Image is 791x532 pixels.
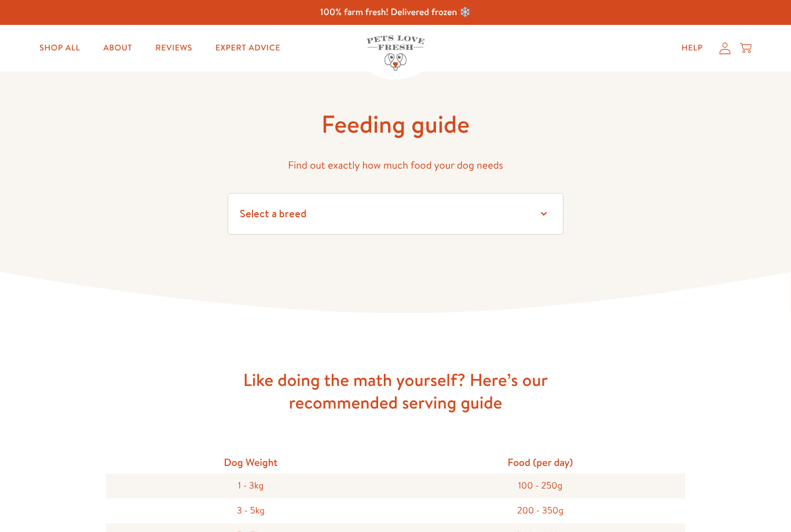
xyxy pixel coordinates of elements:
div: 200 - 350g [395,498,685,523]
a: Help [672,37,712,60]
h3: Like doing the math yourself? Here’s our recommended serving guide [210,369,581,414]
a: Shop All [30,37,89,60]
div: Food (per day) [395,451,685,473]
h1: Feeding guide [228,108,563,140]
a: Reviews [147,37,202,60]
p: Find out exactly how much food your dog needs [228,156,563,174]
a: Expert Advice [206,37,290,60]
div: 1 - 3kg [106,473,395,498]
div: 3 - 5kg [106,498,395,523]
img: Pets Love Fresh [367,35,424,71]
div: Dog Weight [106,451,395,473]
a: About [94,37,141,60]
div: 100 - 250g [395,473,685,498]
